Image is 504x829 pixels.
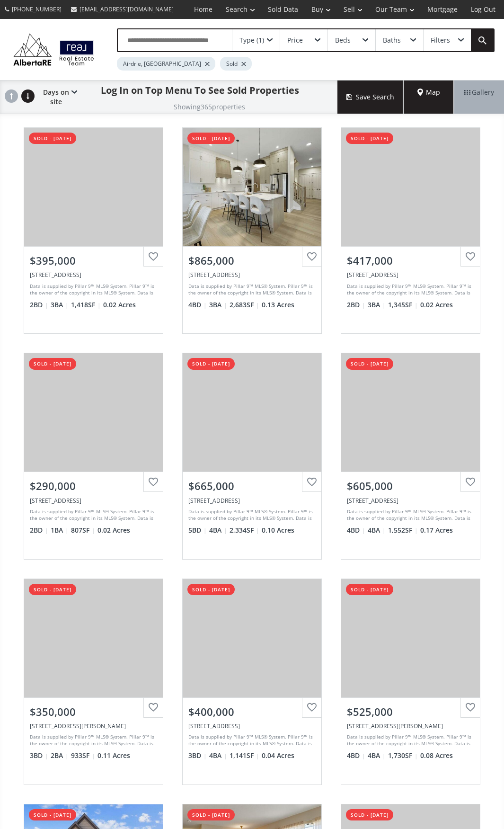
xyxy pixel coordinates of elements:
[71,751,95,760] span: 933 SF
[188,508,313,522] div: Data is supplied by Pillar 9™ MLS® System. Pillar 9™ is the owner of the copyright in its MLS® Sy...
[331,343,490,569] a: sold - [DATE]$605,000[STREET_ADDRESS]Data is supplied by Pillar 9™ MLS® System. Pillar 9™ is the ...
[188,283,313,297] div: Data is supplied by Pillar 9™ MLS® System. Pillar 9™ is the owner of the copyright in its MLS® Sy...
[14,118,173,343] a: sold - [DATE]$395,000[STREET_ADDRESS]Data is supplied by Pillar 9™ MLS® System. Pillar 9™ is the ...
[101,84,299,97] h1: Log In on Top Menu To See Sold Properties
[347,733,472,748] div: Data is supplied by Pillar 9™ MLS® System. Pillar 9™ is the owner of the copyright in its MLS® Sy...
[347,283,472,297] div: Data is supplied by Pillar 9™ MLS® System. Pillar 9™ is the owner of the copyright in its MLS® Sy...
[331,569,490,794] a: sold - [DATE]$525,000[STREET_ADDRESS][PERSON_NAME]Data is supplied by Pillar 9™ MLS® System. Pill...
[174,103,245,110] h2: Showing 365 properties
[368,300,386,310] span: 3 BA
[188,253,316,268] div: $865,000
[420,300,453,310] span: 0.02 Acres
[30,751,48,760] span: 3 BD
[287,37,303,44] div: Price
[420,526,453,535] span: 0.17 Acres
[188,733,313,748] div: Data is supplied by Pillar 9™ MLS® System. Pillar 9™ is the owner of the copyright in its MLS® Sy...
[230,526,259,535] span: 2,334 SF
[71,526,95,535] span: 807 SF
[368,751,386,760] span: 4 BA
[51,751,69,760] span: 2 BA
[71,300,101,310] span: 1,418 SF
[188,300,207,310] span: 4 BD
[331,118,490,343] a: sold - [DATE]$417,000[STREET_ADDRESS]Data is supplied by Pillar 9™ MLS® System. Pillar 9™ is the ...
[347,253,474,268] div: $417,000
[347,271,474,279] div: 176 Windstone Link SW, Airdrie, AB T4B 3X5
[431,37,450,44] div: Filters
[30,497,157,505] div: 2781 Chinook Winds Drive SW #7205, Airdrie, AB T4B3S5
[30,283,155,297] div: Data is supplied by Pillar 9™ MLS® System. Pillar 9™ is the owner of the copyright in its MLS® Sy...
[388,300,418,310] span: 1,345 SF
[347,497,474,505] div: 20 Big Springs Mews SE, Airdrie, AB T4A 1H3
[262,526,294,535] span: 0.10 Acres
[337,80,404,114] button: Save Search
[335,37,351,44] div: Beds
[209,300,227,310] span: 3 BA
[347,508,472,522] div: Data is supplied by Pillar 9™ MLS® System. Pillar 9™ is the owner of the copyright in its MLS® Sy...
[30,300,48,310] span: 2 BD
[388,526,418,535] span: 1,552 SF
[117,57,215,71] div: Airdrie, [GEOGRAPHIC_DATA]
[188,722,316,730] div: 2802 Kings Heights Gate SE #140, Airdrie, AB T4A 0T3
[417,88,440,97] span: Map
[30,253,157,268] div: $395,000
[188,497,316,505] div: 76 Reunion Close NW, Airdrie, AB T4B 0M2
[66,0,178,18] a: [EMAIL_ADDRESS][DOMAIN_NAME]
[12,5,62,13] span: [PHONE_NUMBER]
[347,751,365,760] span: 4 BD
[51,526,69,535] span: 1 BA
[464,88,494,97] span: Gallery
[51,300,69,310] span: 3 BA
[38,80,77,114] div: Days on site
[30,508,155,522] div: Data is supplied by Pillar 9™ MLS® System. Pillar 9™ is the owner of the copyright in its MLS® Sy...
[230,751,259,760] span: 1,141 SF
[239,37,264,44] div: Type (1)
[209,526,227,535] span: 4 BA
[347,704,474,719] div: $525,000
[230,300,259,310] span: 2,683 SF
[30,733,155,748] div: Data is supplied by Pillar 9™ MLS® System. Pillar 9™ is the owner of the copyright in its MLS® Sy...
[454,80,504,114] div: Gallery
[173,343,331,569] a: sold - [DATE]$665,000[STREET_ADDRESS]Data is supplied by Pillar 9™ MLS® System. Pillar 9™ is the ...
[388,751,418,760] span: 1,730 SF
[209,751,227,760] span: 4 BA
[97,526,130,535] span: 0.02 Acres
[80,5,174,13] span: [EMAIL_ADDRESS][DOMAIN_NAME]
[188,526,207,535] span: 5 BD
[404,80,454,114] div: Map
[262,751,294,760] span: 0.04 Acres
[30,271,157,279] div: 1226 Windstone Road SW, Airdrie, AB T4B 0P1
[14,343,173,569] a: sold - [DATE]$290,000[STREET_ADDRESS]Data is supplied by Pillar 9™ MLS® System. Pillar 9™ is the ...
[188,704,316,719] div: $400,000
[14,569,173,794] a: sold - [DATE]$350,000[STREET_ADDRESS][PERSON_NAME]Data is supplied by Pillar 9™ MLS® System. Pill...
[30,479,157,493] div: $290,000
[347,722,474,730] div: 78 Reynolds Gate SW, Airdrie, AB T4B 4K9
[173,118,331,343] a: sold - [DATE]$865,000[STREET_ADDRESS]Data is supplied by Pillar 9™ MLS® System. Pillar 9™ is the ...
[173,569,331,794] a: sold - [DATE]$400,000[STREET_ADDRESS]Data is supplied by Pillar 9™ MLS® System. Pillar 9™ is the ...
[9,31,98,68] img: Logo
[188,479,316,493] div: $665,000
[383,37,401,44] div: Baths
[347,479,474,493] div: $605,000
[30,704,157,719] div: $350,000
[188,751,207,760] span: 3 BD
[30,722,157,730] div: 157 Spring Dale Circle SE, Airdrie, AB T4A 1P6
[347,300,365,310] span: 2 BD
[30,526,48,535] span: 2 BD
[420,751,453,760] span: 0.08 Acres
[188,271,316,279] div: 528 Baywater Manor SW, Airdrie, AB T4B 5R5
[262,300,294,310] span: 0.13 Acres
[347,526,365,535] span: 4 BD
[220,57,252,71] div: Sold
[97,751,130,760] span: 0.11 Acres
[103,300,136,310] span: 0.02 Acres
[368,526,386,535] span: 4 BA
